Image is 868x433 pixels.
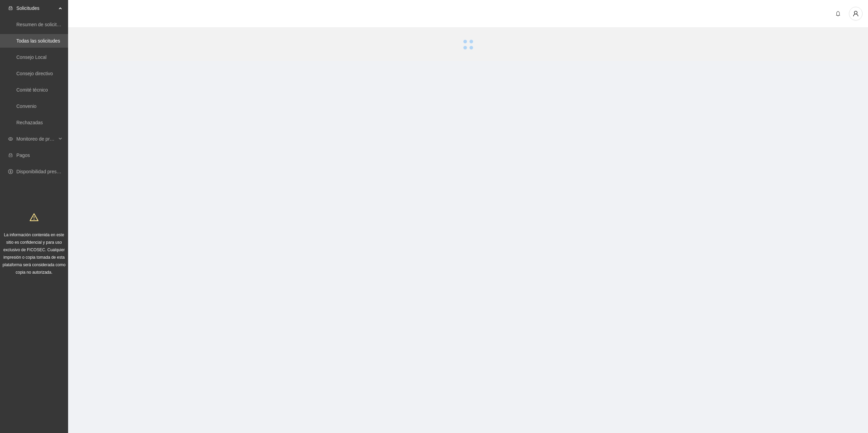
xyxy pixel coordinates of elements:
a: Comité técnico [16,87,48,93]
a: Rechazadas [16,120,43,125]
span: inbox [8,6,13,11]
a: Pagos [16,153,30,158]
a: Disponibilidad presupuestal [16,169,75,174]
a: Consejo directivo [16,71,53,76]
span: Solicitudes [16,1,57,15]
span: eye [8,137,13,141]
span: bell [833,11,843,16]
button: user [849,7,863,20]
button: bell [833,8,843,19]
span: user [849,11,862,17]
span: Monitoreo de proyectos [16,132,57,146]
a: Consejo Local [16,54,47,60]
a: Todas las solicitudes [16,38,60,44]
a: Convenio [16,103,36,109]
span: warning [30,213,38,222]
span: La información contenida en este sitio es confidencial y para uso exclusivo de FICOSEC. Cualquier... [3,232,66,275]
a: Resumen de solicitudes por aprobar [16,22,93,27]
